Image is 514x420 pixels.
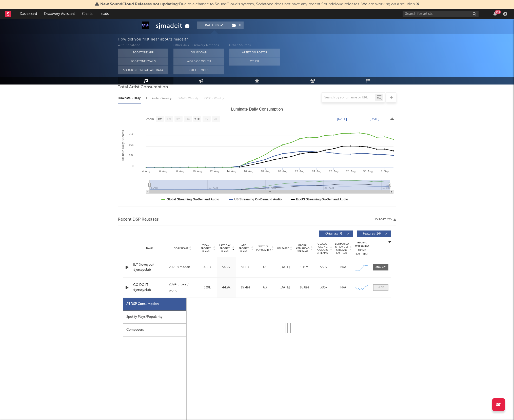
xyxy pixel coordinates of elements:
span: Global Rolling 7D Audio Streams [315,242,329,255]
text: 6. Aug [159,170,167,173]
div: sjmadeit [156,22,191,30]
div: [DATE] [276,265,293,270]
div: 2025 sjmadeit [169,264,196,270]
span: Released [277,247,289,250]
button: 99+ [493,12,497,16]
div: With Sodatone [118,43,168,49]
div: 61 [256,265,274,270]
div: N/A [335,285,352,290]
span: 7 Day Spotify Plays [199,244,212,253]
button: Other Tools [173,66,224,74]
div: N/A [335,265,352,270]
a: Discovery Assistant [41,9,78,19]
button: Sodatone Snowflake Data [118,66,168,74]
text: YTD [194,117,200,121]
div: 1.11M [296,265,313,270]
text: 12. Aug [210,170,219,173]
span: New SoundCloud Releases not updating [100,2,178,6]
a: Leads [96,9,112,19]
span: Last Day Spotify Plays [218,244,231,253]
text: [DATE] [370,117,379,121]
div: Composers [123,324,186,337]
text: US Streaming On-Demand Audio [234,198,282,201]
div: Spotify Plays/Popularity [123,311,186,324]
text: 0 [132,164,133,167]
text: 1w [158,117,162,121]
text: 6m [186,117,190,121]
span: Dismiss [416,2,419,6]
a: GO DO IT #jerseyclub [133,283,166,292]
input: Search by song name or URL [322,96,375,100]
svg: Luminate Daily Consumption [118,105,396,206]
a: Charts [78,9,96,19]
span: Recent DSP Releases [118,217,159,223]
text: 24. Aug [312,170,321,173]
div: 456k [199,265,215,270]
button: Sodatone Emails [118,57,168,66]
button: Sodatone App [118,49,168,57]
div: 63 [256,285,274,290]
text: Ex-US Streaming On-Demand Audio [296,198,348,201]
div: All DSP Consumption [126,301,159,307]
text: 3m [176,117,181,121]
text: → [361,117,364,121]
div: 44.9k [218,285,234,290]
button: Word Of Mouth [173,57,224,66]
button: Artist on Roster [229,49,280,57]
button: Other [229,57,280,66]
div: 385k [315,285,332,290]
text: 28. Aug [346,170,355,173]
button: Export CSV [375,218,396,221]
text: 4. Aug [142,170,150,173]
div: Global Streaming Trend (Last 60D) [354,241,369,256]
div: 530k [315,265,332,270]
text: 16. Aug [244,170,253,173]
div: 339k [199,285,215,290]
span: : Due to a change to SoundCloud's system, Sodatone does not have any recent Soundcloud releases. ... [100,2,415,6]
span: Total Artist Consumption [118,84,168,90]
text: 1. Sep [382,186,390,189]
span: ATD Spotify Plays [237,244,250,253]
div: Other Sources [229,43,280,49]
button: Originals(7) [319,230,353,237]
text: Luminate Daily Streams [121,130,125,162]
div: 54.9k [218,265,234,270]
text: 1. Sep [381,170,389,173]
span: Global ATD Audio Streams [296,244,310,253]
text: 75k [129,133,133,136]
text: 10. Aug [192,170,202,173]
text: [DATE] [337,117,347,121]
text: Zoom [146,117,154,121]
div: 19.4M [237,285,253,290]
text: Global Streaming On-Demand Audio [167,198,219,201]
span: Estimated % Playlist Streams Last Day [335,242,349,255]
text: Luminate Daily Consumption [231,107,283,111]
div: 966k [237,265,253,270]
text: 22. Aug [295,170,304,173]
input: Search for artists [403,11,479,17]
div: 16.8M [296,285,313,290]
text: 1m [167,117,171,121]
span: Copyright [174,247,188,250]
text: 14. Aug [227,170,236,173]
text: 20. Aug [278,170,287,173]
text: 8. Aug [176,170,184,173]
button: Features(14) [357,230,391,237]
div: 2024 broke / wondr [169,282,196,294]
button: (1) [229,22,244,29]
text: 18. Aug [261,170,270,173]
div: How did you first hear about sjmadeit ? [118,36,514,43]
text: 26. Aug [329,170,339,173]
div: 99 + [495,10,501,14]
a: ILY (iloveyou) #jerseyclub [133,262,166,272]
text: 25k [129,154,133,157]
text: All [214,117,217,121]
a: Dashboard [16,9,41,19]
div: [DATE] [276,285,293,290]
span: Spotify Popularity [256,244,271,252]
span: ( 1 ) [229,22,244,29]
text: 1y [205,117,208,121]
span: Originals ( 7 ) [322,232,345,235]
